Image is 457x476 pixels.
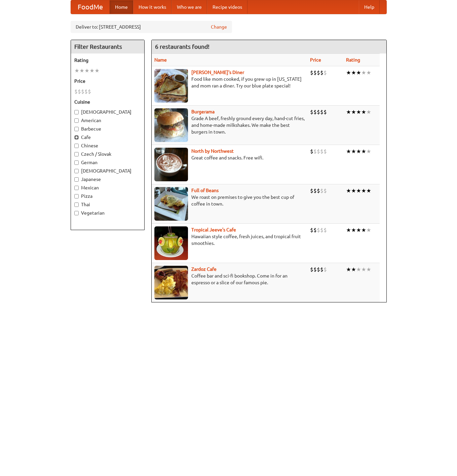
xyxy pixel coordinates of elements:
[313,69,317,76] li: $
[361,69,366,76] li: ★
[351,226,356,234] li: ★
[317,108,320,116] li: $
[154,187,188,221] img: beans.jpg
[346,148,351,155] li: ★
[74,134,141,141] label: Cafe
[351,69,356,76] li: ★
[74,177,79,182] input: Japanese
[133,0,172,14] a: How it works
[78,88,81,95] li: $
[320,266,323,273] li: $
[154,266,188,299] img: zardoz.jpg
[320,69,323,76] li: $
[351,266,356,273] li: ★
[351,148,356,155] li: ★
[74,194,79,198] input: Pizza
[191,109,215,114] a: Burgerama
[356,226,361,234] li: ★
[361,226,366,234] li: ★
[74,210,141,216] label: Vegetarian
[74,109,141,115] label: [DEMOGRAPHIC_DATA]
[74,117,141,124] label: American
[366,226,371,234] li: ★
[313,148,317,155] li: $
[191,227,236,232] a: Tropical Jeeve's Cafe
[310,226,313,234] li: $
[323,148,327,155] li: $
[310,108,313,116] li: $
[317,266,320,273] li: $
[313,187,317,194] li: $
[211,24,227,30] a: Change
[361,266,366,273] li: ★
[317,69,320,76] li: $
[74,151,141,157] label: Czech / Slovak
[84,88,88,95] li: $
[356,108,361,116] li: ★
[320,148,323,155] li: $
[71,0,110,14] a: FoodMe
[74,118,79,123] input: American
[74,110,79,114] input: [DEMOGRAPHIC_DATA]
[361,148,366,155] li: ★
[74,142,141,149] label: Chinese
[317,226,320,234] li: $
[74,67,79,74] li: ★
[71,40,144,53] h4: Filter Restaurants
[346,69,351,76] li: ★
[154,57,167,63] a: Name
[94,67,100,74] li: ★
[89,67,94,74] li: ★
[351,187,356,194] li: ★
[74,184,141,191] label: Mexican
[154,69,188,103] img: sallys.jpg
[110,0,133,14] a: Home
[74,127,79,131] input: Barbecue
[366,148,371,155] li: ★
[191,266,217,272] a: Zardoz Cafe
[310,266,313,273] li: $
[74,159,141,166] label: German
[74,144,79,148] input: Chinese
[207,0,247,14] a: Recipe videos
[313,108,317,116] li: $
[366,108,371,116] li: ★
[361,187,366,194] li: ★
[366,266,371,273] li: ★
[359,0,380,14] a: Help
[74,160,79,165] input: German
[323,226,327,234] li: $
[356,187,361,194] li: ★
[323,266,327,273] li: $
[191,188,219,193] a: Full of Beans
[313,226,317,234] li: $
[84,67,89,74] li: ★
[74,203,79,207] input: Thai
[346,187,351,194] li: ★
[155,43,210,50] ng-pluralize: 6 restaurants found!
[317,187,320,194] li: $
[356,69,361,76] li: ★
[323,108,327,116] li: $
[346,266,351,273] li: ★
[71,21,232,33] div: Deliver to: [STREET_ADDRESS]
[313,266,317,273] li: $
[74,186,79,190] input: Mexican
[191,148,234,154] b: North by Northwest
[74,57,141,64] h5: Rating
[154,76,305,89] p: Food like mom cooked, if you grew up in [US_STATE] and mom ran a diner. Try our blue plate special!
[317,148,320,155] li: $
[310,187,313,194] li: $
[74,169,79,173] input: [DEMOGRAPHIC_DATA]
[74,193,141,199] label: Pizza
[74,135,79,140] input: Cafe
[154,194,305,207] p: We roast on premises to give you the best cup of coffee in town.
[74,99,141,105] h5: Cuisine
[346,57,360,63] a: Rating
[154,108,188,142] img: burgerama.jpg
[351,108,356,116] li: ★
